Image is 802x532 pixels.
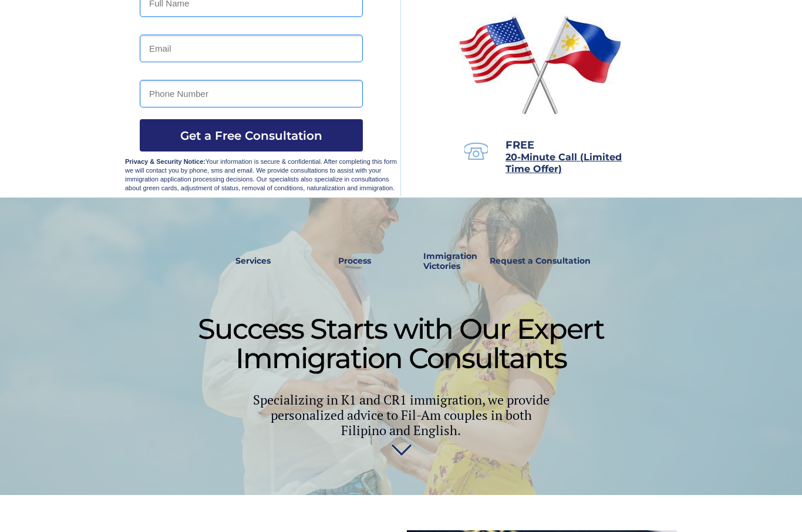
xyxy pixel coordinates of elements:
[506,151,622,174] span: 20-Minute Call (Limited Time Offer)
[332,248,377,275] a: Process
[125,158,205,165] strong: Privacy & Security Notice:
[140,35,363,62] input: Email
[423,251,477,271] strong: Immigration Victories
[140,80,363,107] input: Phone Number
[227,248,278,275] a: Services
[198,312,604,375] span: Success Starts with Our Expert Immigration Consultants
[338,255,371,266] strong: Process
[125,158,397,191] span: Your information is secure & confidential. After completing this form we will contact you by phon...
[506,139,534,151] span: FREE
[506,153,622,174] a: 20-Minute Call (Limited Time Offer)
[253,391,550,439] span: Specializing in K1 and CR1 immigration, we provide personalized advice to Fil-Am couples in both ...
[419,248,458,275] a: Immigration Victories
[140,129,363,143] span: Get a Free Consultation
[484,248,596,275] a: Request a Consultation
[490,255,591,266] strong: Request a Consultation
[140,119,363,151] button: Get a Free Consultation
[235,255,271,266] strong: Services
